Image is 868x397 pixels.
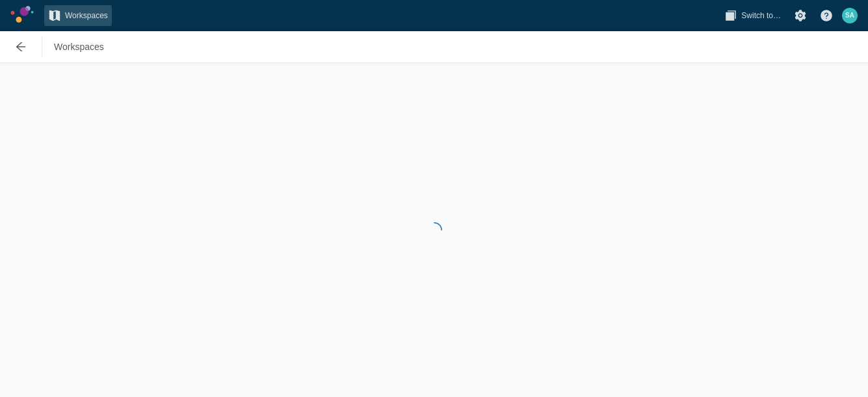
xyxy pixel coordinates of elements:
[54,40,104,53] span: Workspaces
[842,8,858,23] div: SA
[741,9,781,22] span: Switch to…
[720,5,785,26] button: Switch to…
[50,36,108,57] nav: Breadcrumb
[50,36,108,57] a: Workspaces
[65,9,108,22] span: Workspaces
[44,5,112,26] a: Workspaces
